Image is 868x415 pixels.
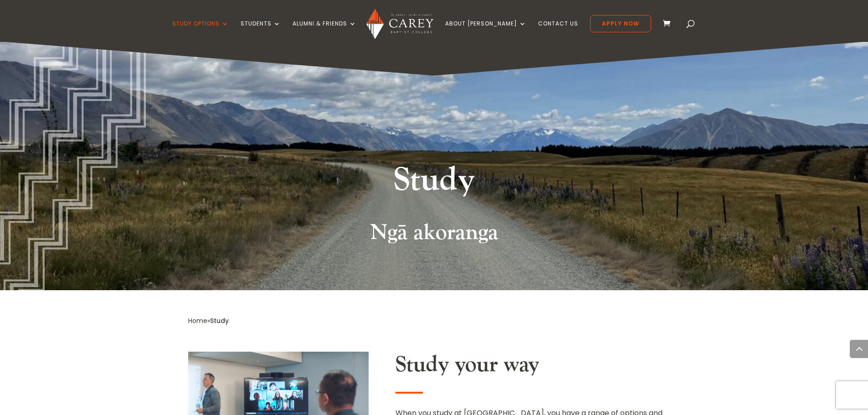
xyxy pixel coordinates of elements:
h2: Ngā akoranga [188,220,680,251]
img: Carey Baptist College [366,9,433,39]
span: » [188,316,229,325]
span: Study [210,316,229,325]
a: Students [241,20,281,42]
a: Study Options [172,20,229,42]
a: Home [188,316,207,325]
h2: Study your way [395,352,680,383]
a: Apply Now [590,15,651,32]
a: Alumni & Friends [293,20,356,42]
a: About [PERSON_NAME] [445,20,526,42]
a: Contact Us [538,20,578,42]
h1: Study [263,159,605,206]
